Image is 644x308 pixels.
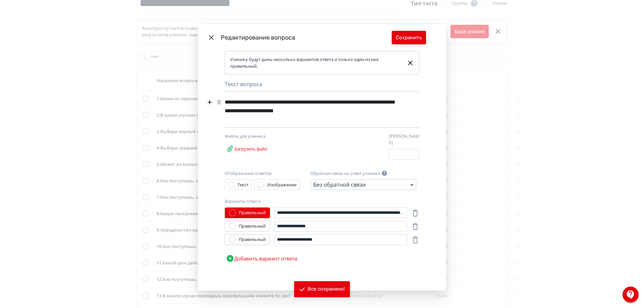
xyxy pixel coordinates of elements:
[310,170,380,177] label: Обратная связь на ответ ученика
[237,182,249,188] div: Текст
[230,56,401,69] div: Ученику будут даны несколько вариантов ответа и только один из них правильный.
[225,252,299,265] button: Добавить вариант ответа
[239,223,266,230] div: Правильный
[389,133,419,146] label: [PERSON_NAME]
[239,209,266,216] div: Правильный
[221,33,392,42] div: Редактирование вопроса
[267,182,297,188] div: Изображение
[239,236,266,243] div: Правильный
[225,133,295,140] div: Файлы для ученика
[225,198,260,205] label: Варианты ответа
[198,24,446,291] div: Modal
[225,170,271,177] label: Отображение ответов
[225,80,419,92] div: Текст вопроса
[313,181,366,189] div: Без обратной связи
[392,31,426,44] button: Сохранить
[308,286,345,293] div: Все сохранено!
